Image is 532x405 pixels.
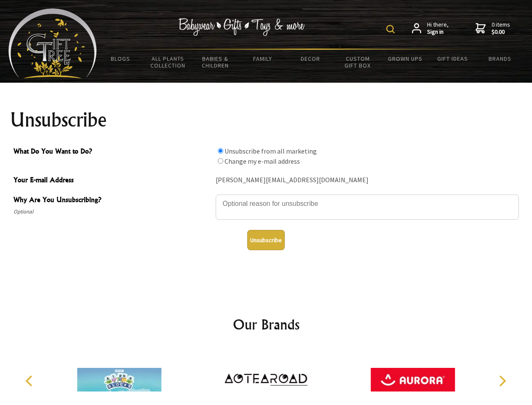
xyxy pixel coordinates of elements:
a: Hi there,Sign in [412,21,449,36]
button: Previous [21,372,40,390]
button: Unsubscribe [247,230,285,250]
h1: Unsubscribe [10,110,522,130]
a: All Plants Collection [144,50,192,74]
div: [PERSON_NAME][EMAIL_ADDRESS][DOMAIN_NAME] [216,174,519,187]
span: Your E-mail Address [13,175,211,187]
h2: Our Brands [17,314,516,335]
label: Change my e-mail address [225,157,300,165]
a: Brands [476,50,524,67]
a: BLOGS [97,50,144,67]
img: Babywear - Gifts - Toys & more [179,18,305,36]
img: product search [386,25,395,33]
a: Gift Ideas [429,50,476,67]
a: Grown Ups [381,50,429,67]
a: Babies & Children [192,50,239,74]
span: Why Are You Unsubscribing? [13,194,211,207]
span: Hi there, [427,21,449,36]
strong: Sign in [427,28,449,36]
textarea: Why Are You Unsubscribing? [216,194,519,220]
a: Decor [286,50,334,67]
a: Custom Gift Box [334,50,382,74]
strong: $0.00 [492,28,510,36]
span: 0 items [492,21,510,36]
input: What Do You Want to Do? [218,148,223,154]
input: What Do You Want to Do? [218,158,223,164]
span: What Do You Want to Do? [13,146,211,158]
a: Family [239,50,287,67]
a: 0 items$0.00 [476,21,510,36]
span: Optional [13,207,211,217]
img: Babyware - Gifts - Toys and more... [8,8,97,78]
button: Next [493,372,511,390]
label: Unsubscribe from all marketing [225,147,317,155]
